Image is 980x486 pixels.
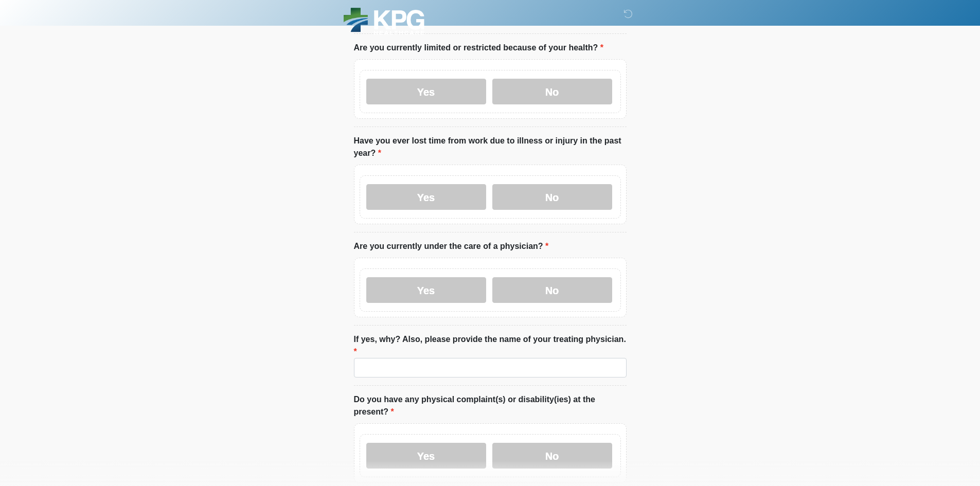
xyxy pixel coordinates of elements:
label: Yes [366,184,486,210]
label: Yes [366,443,486,469]
label: Have you ever lost time from work due to illness or injury in the past year? [354,135,627,159]
img: KPG Healthcare Logo [344,8,424,35]
label: Are you currently limited or restricted because of your health? [354,42,603,54]
label: Yes [366,277,486,303]
label: Yes [366,79,486,104]
label: Do you have any physical complaint(s) or disability(ies) at the present? [354,393,627,418]
label: No [492,277,612,303]
label: No [492,79,612,104]
label: No [492,184,612,210]
label: If yes, why? Also, please provide the name of your treating physician. [354,333,627,358]
label: No [492,443,612,469]
label: Are you currently under the care of a physician? [354,240,549,253]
